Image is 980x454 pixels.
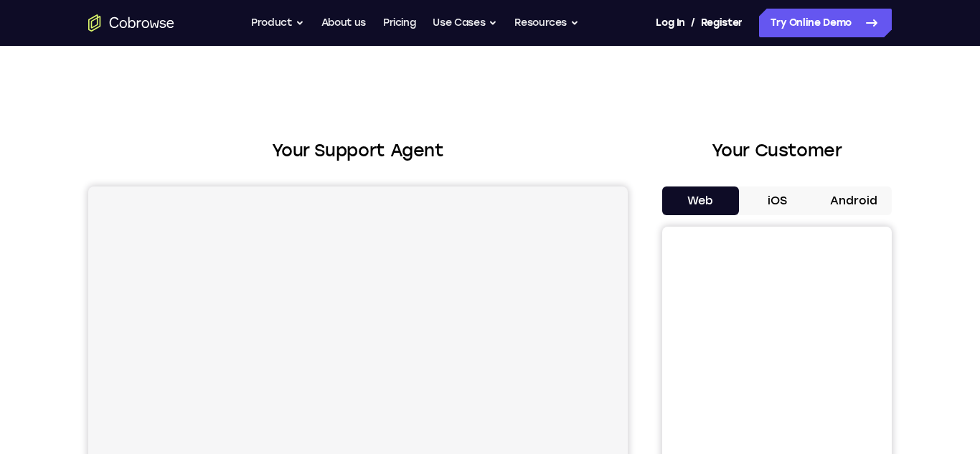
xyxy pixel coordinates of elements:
[701,9,743,37] a: Register
[662,186,739,215] button: Web
[656,9,684,37] a: Log In
[691,14,695,32] span: /
[759,9,892,37] a: Try Online Demo
[321,9,366,37] a: About us
[662,138,892,164] h2: Your Customer
[739,186,816,215] button: iOS
[433,9,497,37] button: Use Cases
[88,14,174,32] a: Go to the home page
[88,138,628,164] h2: Your Support Agent
[514,9,579,37] button: Resources
[815,186,892,215] button: Android
[383,9,416,37] a: Pricing
[251,9,304,37] button: Product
